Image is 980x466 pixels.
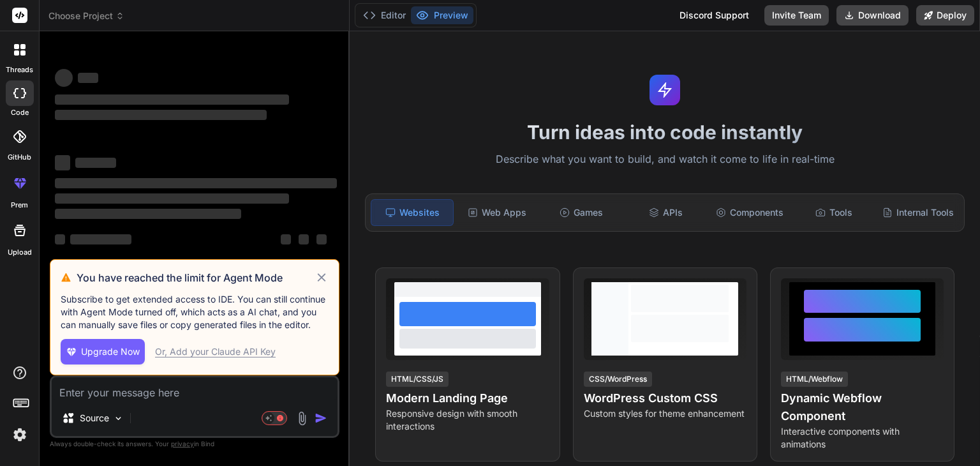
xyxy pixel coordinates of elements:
[299,234,309,244] span: ‌
[48,10,124,22] span: Choose Project
[371,199,454,226] div: Websites
[8,152,31,163] label: GitHub
[877,199,959,226] div: Internal Tools
[70,234,131,244] span: ‌
[540,199,622,226] div: Games
[386,407,549,433] p: Responsive design with smooth interactions
[11,200,28,211] label: prem
[781,389,944,425] h4: Dynamic Webflow Component
[9,424,31,446] img: settings
[625,199,706,226] div: APIs
[781,425,944,451] p: Interactive components with animations
[584,372,652,387] div: CSS/WordPress
[295,411,309,426] img: attachment
[78,73,98,83] span: ‌
[584,407,746,420] p: Custom styles for theme enhancement
[55,110,267,120] span: ‌
[672,5,757,26] div: Discord Support
[793,199,875,226] div: Tools
[6,64,33,75] label: threads
[358,6,411,24] button: Editor
[357,151,972,168] p: Describe what you want to build, and watch it come to life in real-time
[411,6,473,24] button: Preview
[764,5,829,26] button: Invite Team
[836,5,909,26] button: Download
[77,270,315,285] h3: You have reached the limit for Agent Mode
[50,438,339,450] p: Always double-check its answers. Your in Bind
[61,339,145,365] button: Upgrade Now
[709,199,791,226] div: Components
[8,247,32,258] label: Upload
[781,372,848,387] div: HTML/Webflow
[357,121,972,144] h1: Turn ideas into code instantly
[386,372,449,387] div: HTML/CSS/JS
[584,389,746,407] h4: WordPress Custom CSS
[55,69,73,87] span: ‌
[55,178,337,188] span: ‌
[916,5,974,26] button: Deploy
[11,107,29,118] label: code
[113,413,124,424] img: Pick Models
[315,412,327,425] img: icon
[81,345,140,358] span: Upgrade Now
[55,209,241,219] span: ‌
[55,193,289,204] span: ‌
[386,389,549,407] h4: Modern Landing Page
[171,440,194,447] span: privacy
[61,293,329,331] p: Subscribe to get extended access to IDE. You can still continue with Agent Mode turned off, which...
[80,412,109,425] p: Source
[55,94,289,105] span: ‌
[75,158,116,168] span: ‌
[55,155,70,170] span: ‌
[316,234,327,244] span: ‌
[456,199,538,226] div: Web Apps
[55,234,65,244] span: ‌
[281,234,291,244] span: ‌
[155,345,276,358] div: Or, Add your Claude API Key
